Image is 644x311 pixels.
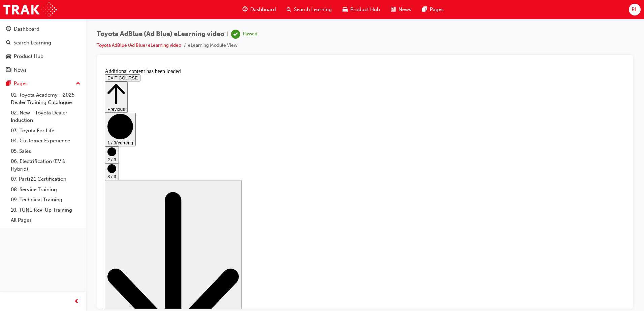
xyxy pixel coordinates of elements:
[8,195,83,205] a: 09. Technical Training
[3,81,17,98] button: 2 / 3
[97,30,224,38] span: Toyota AdBlue (Ad Blue) eLearning video
[5,41,23,46] span: Previous
[417,3,449,16] a: pages-iconPages
[237,3,281,16] a: guage-iconDashboard
[14,53,43,60] div: Product Hub
[3,77,83,90] button: Pages
[629,4,641,15] button: RL
[8,146,83,157] a: 05. Sales
[14,66,27,74] div: News
[74,298,79,306] span: prev-icon
[422,5,427,14] span: pages-icon
[6,40,11,46] span: search-icon
[231,30,240,39] span: learningRecordVerb_PASS-icon
[430,6,444,13] span: Pages
[5,75,14,80] span: 1 / 3
[6,81,11,87] span: pages-icon
[3,37,83,49] a: Search Learning
[8,184,83,195] a: 08. Service Training
[14,80,28,88] div: Pages
[76,79,80,88] span: up-icon
[385,3,417,16] a: news-iconNews
[6,67,11,73] span: news-icon
[3,23,83,35] a: Dashboard
[6,26,11,32] span: guage-icon
[8,136,83,146] a: 04. Customer Experience
[3,16,26,47] button: Previous
[227,30,228,38] span: |
[250,6,276,13] span: Dashboard
[294,6,332,13] span: Search Learning
[3,3,523,9] div: Additional content has been loaded
[337,3,385,16] a: car-iconProduct Hub
[3,2,57,17] img: Trak
[243,5,248,14] span: guage-icon
[8,126,83,136] a: 03. Toyota For Life
[8,156,83,174] a: 06. Electrification (EV & Hybrid)
[6,54,11,60] span: car-icon
[14,25,39,33] div: Dashboard
[14,75,31,80] span: (current)
[8,90,83,108] a: 01. Toyota Academy - 2025 Dealer Training Catalogue
[8,205,83,215] a: 10. TUNE Rev-Up Training
[391,5,396,14] span: news-icon
[8,174,83,184] a: 07. Parts21 Certification
[350,6,380,13] span: Product Hub
[188,42,237,49] li: eLearning Module View
[3,47,34,81] button: 1 / 3(current)
[3,22,83,77] button: DashboardSearch LearningProduct HubNews
[97,42,181,48] a: Toyota AdBlue (Ad Blue) eLearning video
[3,9,38,16] button: EXIT COURSE
[5,92,14,97] span: 2 / 3
[3,98,17,114] button: 3 / 3
[5,108,14,113] span: 3 / 3
[13,39,51,47] div: Search Learning
[3,64,83,76] a: News
[8,108,83,126] a: 02. New - Toyota Dealer Induction
[3,16,523,298] div: Step controls
[632,6,638,13] span: RL
[343,5,348,14] span: car-icon
[287,5,291,14] span: search-icon
[281,3,337,16] a: search-iconSearch Learning
[8,215,83,226] a: All Pages
[398,6,411,13] span: News
[3,50,83,63] a: Product Hub
[243,31,257,37] div: Passed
